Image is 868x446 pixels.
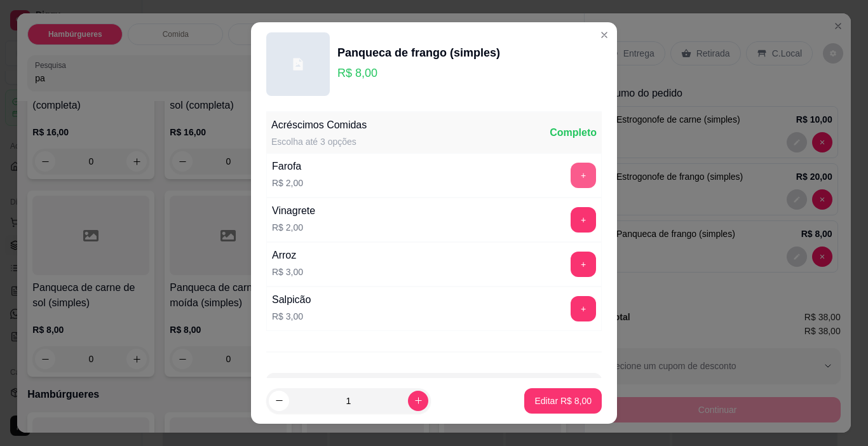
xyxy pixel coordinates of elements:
[272,292,311,307] div: Salpicão
[272,310,311,323] p: R$ 3,00
[271,135,367,148] div: Escolha até 3 opções
[272,177,303,189] p: R$ 2,00
[337,44,500,62] div: Panqueca de frango (simples)
[272,203,315,219] div: Vinagrete
[272,248,303,263] div: Arroz
[337,64,500,82] p: R$ 8,00
[571,296,596,321] button: add
[524,388,602,414] button: Editar R$ 8,00
[408,391,428,411] button: increase-product-quantity
[534,395,592,407] p: Editar R$ 8,00
[571,252,596,277] button: add
[571,163,596,188] button: add
[269,391,289,411] button: decrease-product-quantity
[272,221,315,234] p: R$ 2,00
[272,159,303,174] div: Farofa
[550,125,597,140] div: Completo
[571,207,596,233] button: add
[594,25,614,45] button: Close
[272,266,303,278] p: R$ 3,00
[271,118,367,133] div: Acréscimos Comidas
